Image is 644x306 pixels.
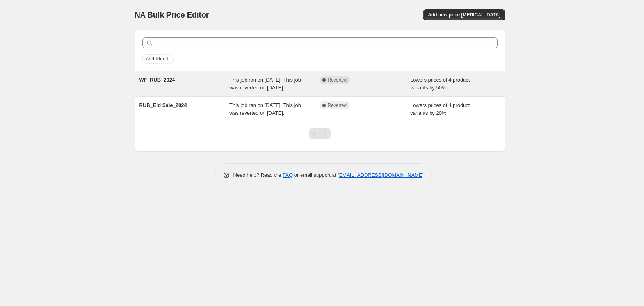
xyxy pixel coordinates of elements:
[146,56,164,62] span: Add filter
[135,11,209,19] span: NA Bulk Price Editor
[139,77,175,83] span: WF_RUB_2024
[338,172,423,178] a: [EMAIL_ADDRESS][DOMAIN_NAME]
[410,102,470,116] span: Lowers prices of 4 product variants by 20%
[139,102,187,108] span: RUB_Eid Sale_2024
[309,128,331,139] nav: Pagination
[428,12,500,18] span: Add new price [MEDICAL_DATA]
[410,77,470,91] span: Lowers prices of 4 product variants by 50%
[328,102,347,109] span: Reverted
[423,9,505,20] button: Add new price [MEDICAL_DATA]
[283,172,293,178] a: FAQ
[328,77,347,83] span: Reverted
[142,54,174,64] button: Add filter
[293,172,338,178] span: or email support at
[229,102,301,116] span: This job ran on [DATE]. This job was reverted on [DATE].
[229,77,301,91] span: This job ran on [DATE]. This job was reverted on [DATE].
[233,172,283,178] span: Need help? Read the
